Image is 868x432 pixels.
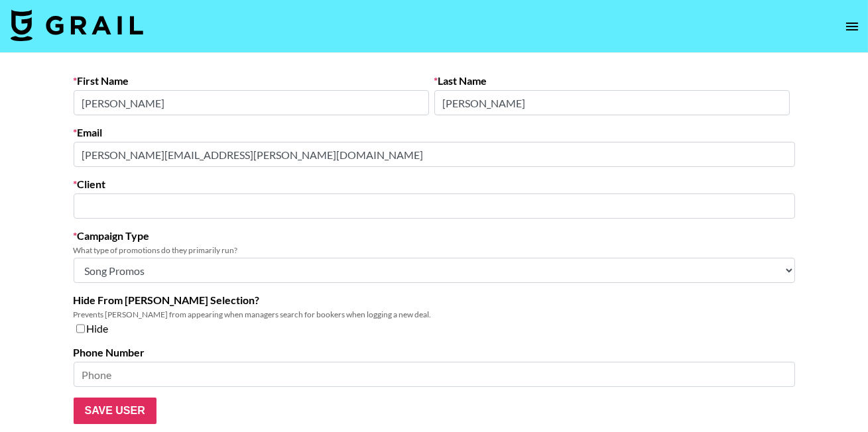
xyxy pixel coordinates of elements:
[74,90,429,115] input: First Name
[74,229,795,243] label: Campaign Type
[74,74,429,87] label: First Name
[74,178,795,191] label: Client
[74,309,795,319] div: Prevents [PERSON_NAME] from appearing when managers search for bookers when logging a new deal.
[74,362,795,387] input: Phone
[434,90,790,115] input: Last Name
[74,245,795,255] div: What type of promotions do they primarily run?
[74,346,795,359] label: Phone Number
[434,74,790,87] label: Last Name
[74,398,156,424] input: Save User
[74,126,795,139] label: Email
[11,9,143,41] img: Grail Talent
[74,142,795,167] input: Email
[74,294,795,307] label: Hide From [PERSON_NAME] Selection?
[87,322,109,335] span: Hide
[839,13,865,40] button: open drawer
